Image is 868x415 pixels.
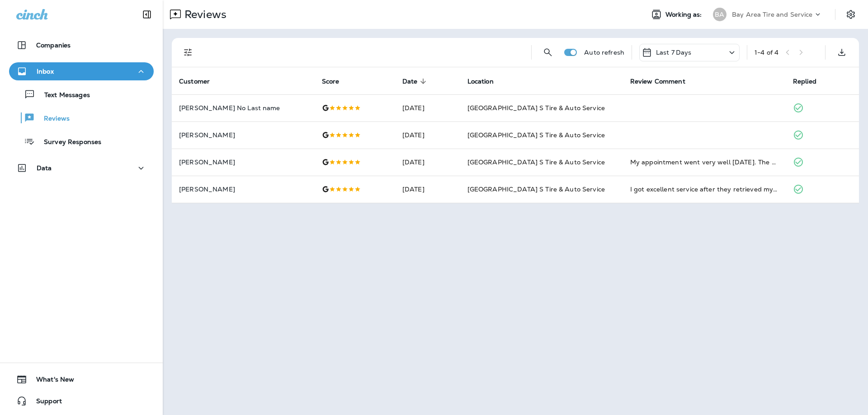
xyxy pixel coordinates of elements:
[467,77,505,85] span: Location
[179,77,222,85] span: Customer
[833,43,851,61] button: Export as CSV
[134,5,160,23] button: Collapse Sidebar
[630,185,778,194] div: I got excellent service after they retrieved my car keys. Thanks somuch!
[179,104,307,112] p: [PERSON_NAME] No Last name
[395,94,460,121] td: [DATE]
[179,43,197,61] button: Filters
[395,176,460,203] td: [DATE]
[35,91,90,100] p: Text Messages
[793,77,828,85] span: Replied
[9,159,154,177] button: Data
[9,370,154,388] button: What's New
[395,121,460,149] td: [DATE]
[467,104,605,112] span: [GEOGRAPHIC_DATA] S Tire & Auto Service
[630,78,685,85] span: Review Comment
[27,397,62,408] span: Support
[630,158,778,167] div: My appointment went very well today. The service was started promptly and finished in a very reas...
[179,131,307,139] p: [PERSON_NAME]
[37,164,52,172] p: Data
[322,77,351,85] span: Score
[467,131,605,139] span: [GEOGRAPHIC_DATA] S Tire & Auto Service
[9,392,154,410] button: Support
[179,78,210,85] span: Customer
[322,78,340,85] span: Score
[9,108,154,127] button: Reviews
[9,132,154,151] button: Survey Responses
[630,77,697,85] span: Review Comment
[395,149,460,176] td: [DATE]
[467,185,605,193] span: [GEOGRAPHIC_DATA] S Tire & Auto Service
[9,62,154,80] button: Inbox
[36,42,71,49] p: Companies
[584,49,624,56] p: Auto refresh
[665,11,704,19] span: Working as:
[402,77,429,85] span: Date
[539,43,557,61] button: Search Reviews
[793,78,816,85] span: Replied
[179,159,307,166] p: [PERSON_NAME]
[755,49,778,56] div: 1 - 4 of 4
[843,6,859,23] button: Settings
[9,85,154,104] button: Text Messages
[181,8,226,21] p: Reviews
[27,376,74,387] span: What's New
[35,115,70,123] p: Reviews
[467,78,494,85] span: Location
[656,49,692,56] p: Last 7 Days
[402,78,418,85] span: Date
[179,186,307,193] p: [PERSON_NAME]
[713,8,726,21] div: BA
[467,158,605,166] span: [GEOGRAPHIC_DATA] S Tire & Auto Service
[732,11,813,18] p: Bay Area Tire and Service
[37,68,54,75] p: Inbox
[35,138,101,147] p: Survey Responses
[9,36,154,54] button: Companies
